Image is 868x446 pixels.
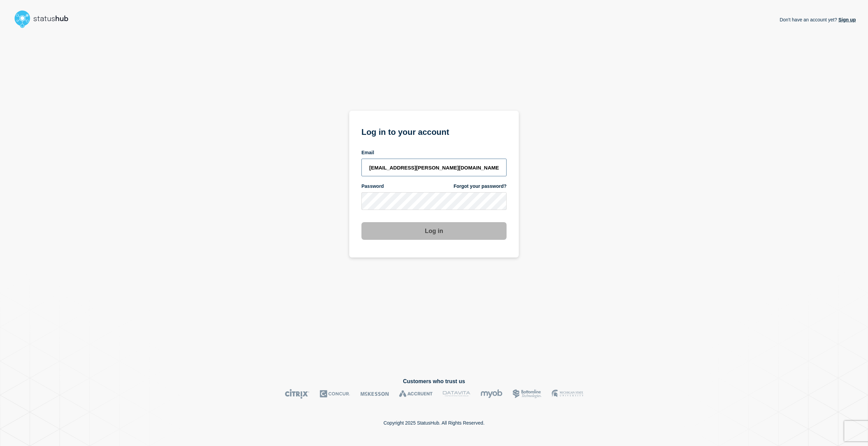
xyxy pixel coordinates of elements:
h2: Customers who trust us [12,378,856,385]
span: Email [361,149,374,156]
img: DataVita logo [443,389,470,399]
a: Sign up [837,17,856,22]
h1: Log in to your account [361,125,507,138]
button: Log in [361,222,507,240]
img: Concur logo [320,389,350,399]
input: email input [361,159,507,176]
p: Don't have an account yet? [780,12,856,28]
img: MSU logo [552,389,583,399]
p: Copyright 2025 StatusHub. All Rights Reserved. [383,420,485,426]
img: StatusHub logo [12,8,77,30]
img: myob logo [480,389,502,399]
input: password input [361,192,507,210]
span: Password [361,183,384,190]
img: Citrix logo [285,389,310,399]
a: Forgot your password? [454,183,507,190]
img: Bottomline logo [513,389,541,399]
img: McKesson logo [360,389,389,399]
img: Accruent logo [399,389,433,399]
